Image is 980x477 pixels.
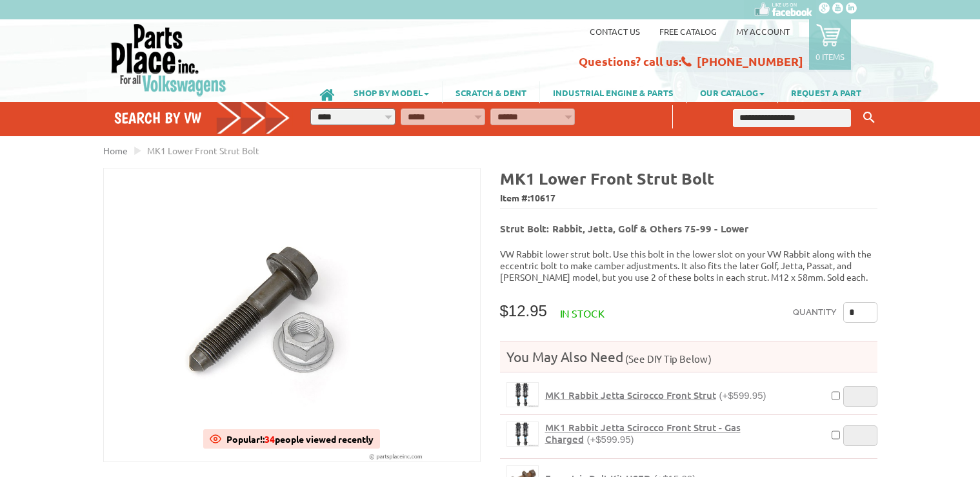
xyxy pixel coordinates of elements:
p: VW Rabbit lower strut bolt. Use this bolt in the lower slot on your VW Rabbit along with the ecce... [500,248,877,283]
span: MK1 Lower Front Strut Bolt [147,145,259,156]
label: Quantity [793,302,837,323]
a: MK1 Rabbit Jetta Scirocco Front Strut - Gas Charged(+$599.95) [545,421,823,445]
a: 0 items [809,19,851,70]
span: In stock [560,307,605,320]
a: MK1 Rabbit Jetta Scirocco Front Strut - Gas Charged [506,421,539,447]
h4: You May Also Need [500,348,877,365]
a: Home [103,145,128,156]
b: MK1 Lower Front Strut Bolt [500,168,714,188]
a: Free Catalog [659,26,717,37]
a: INDUSTRIAL ENGINE & PARTS [540,81,686,103]
img: MK1 Lower Front Strut Bolt [104,168,480,462]
span: MK1 Rabbit Jetta Scirocco Front Strut - Gas Charged [545,421,741,445]
a: My Account [736,26,790,37]
p: 0 items [815,51,845,62]
a: Contact us [590,26,640,37]
h4: Search by VW [114,108,291,127]
span: 10617 [530,192,555,203]
img: MK1 Rabbit Jetta Scirocco Front Strut [507,383,538,407]
img: MK1 Rabbit Jetta Scirocco Front Strut - Gas Charged [507,422,538,446]
span: Item #: [500,189,877,208]
a: MK1 Rabbit Jetta Scirocco Front Strut(+$599.95) [545,389,766,401]
a: MK1 Rabbit Jetta Scirocco Front Strut [506,382,539,407]
a: SHOP BY MODEL [341,81,442,103]
span: (See DIY Tip Below) [623,352,712,365]
img: Parts Place Inc! [110,23,228,97]
button: Keyword Search [859,107,879,128]
span: MK1 Rabbit Jetta Scirocco Front Strut [545,389,716,401]
span: (+$599.95) [587,434,634,445]
span: $12.95 [500,302,547,320]
b: Strut Bolt: Rabbit, Jetta, Golf & Others 75-99 - Lower [500,222,748,235]
a: SCRATCH & DENT [443,81,539,103]
a: REQUEST A PART [778,81,874,103]
span: (+$599.95) [719,390,766,401]
a: OUR CATALOG [687,81,777,103]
